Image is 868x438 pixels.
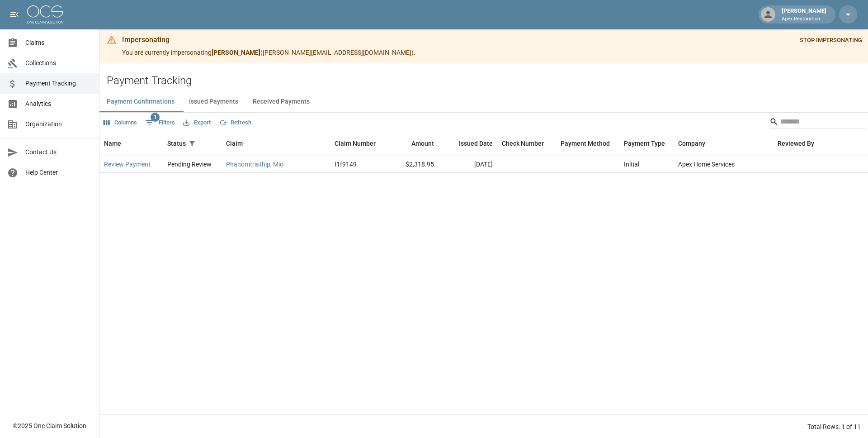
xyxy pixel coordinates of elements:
[25,38,92,48] span: Claims
[151,113,160,122] span: 1
[678,131,705,156] div: Company
[99,90,868,112] div: dynamic tabs
[226,160,283,169] a: Phanomtraithip, Mio
[186,137,198,150] button: Show filters
[778,6,830,23] div: [PERSON_NAME]
[335,160,357,169] div: I1f9149
[619,131,674,156] div: Payment Type
[167,160,212,169] div: Pending Review
[330,131,393,156] div: Claim Number
[439,156,497,173] div: [DATE]
[104,160,151,169] a: Review Payment
[212,49,260,56] strong: [PERSON_NAME]
[27,5,63,24] img: ocs-logo-white-transparent.png
[439,131,497,156] div: Issued Date
[556,131,619,156] div: Payment Method
[245,90,317,112] button: Received Payments
[217,116,254,130] button: Refresh
[122,32,415,61] div: You are currently impersonating ( [PERSON_NAME][EMAIL_ADDRESS][DOMAIN_NAME] ).
[186,137,198,150] div: 1 active filter
[674,131,773,156] div: Company
[411,131,434,156] div: Amount
[25,168,92,177] span: Help Center
[674,156,773,173] div: Apex Home Services
[198,137,211,150] button: Sort
[25,99,92,109] span: Analytics
[167,131,186,156] div: Status
[393,156,439,173] div: $2,318.95
[13,421,86,430] div: © 2025 One Claim Solution
[182,90,245,112] button: Issued Payments
[99,131,163,156] div: Name
[99,90,182,112] button: Payment Confirmations
[624,160,639,169] div: Initial
[624,131,665,156] div: Payment Type
[797,33,864,48] button: STOP IMPERSONATING
[222,131,330,156] div: Claim
[769,114,866,131] div: Search
[393,131,439,156] div: Amount
[497,131,556,156] div: Check Number
[181,116,213,130] button: Export
[807,422,861,431] div: Total Rows: 1 of 11
[104,131,121,156] div: Name
[502,131,544,156] div: Check Number
[782,15,826,23] p: Apex Restoration
[122,34,415,45] div: Impersonating
[101,116,139,130] button: Select columns
[25,148,92,157] span: Contact Us
[561,131,610,156] div: Payment Method
[226,131,243,156] div: Claim
[143,115,177,130] button: Show filters
[163,131,222,156] div: Status
[335,131,376,156] div: Claim Number
[459,131,493,156] div: Issued Date
[5,5,24,24] button: open drawer
[25,58,92,68] span: Collections
[25,119,92,129] span: Organization
[778,131,814,156] div: Reviewed By
[107,74,868,87] h2: Payment Tracking
[25,79,92,88] span: Payment Tracking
